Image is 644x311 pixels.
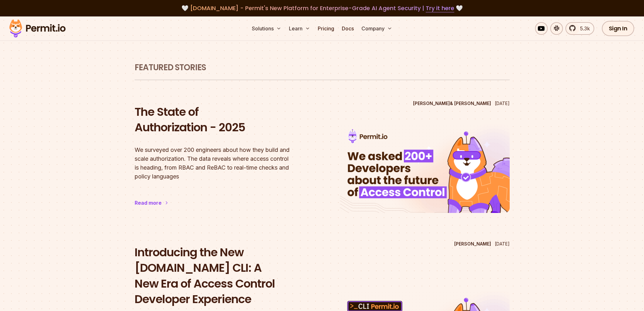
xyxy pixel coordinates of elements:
a: Sign In [602,21,634,36]
span: [DOMAIN_NAME] - Permit's New Platform for Enterprise-Grade AI Agent Security | [190,4,454,12]
a: 5.3k [565,22,594,35]
a: Try it here [426,4,454,12]
button: Learn [286,22,313,35]
h2: The State of Authorization - 2025 [135,104,304,135]
a: Pricing [315,22,337,35]
span: 5.3k [576,25,590,32]
a: The State of Authorization - 2025[PERSON_NAME]& [PERSON_NAME][DATE]The State of Authorization - 2... [135,98,510,226]
img: Permit logo [6,18,68,39]
p: [PERSON_NAME] & [PERSON_NAME] [413,100,491,107]
button: Company [359,22,395,35]
p: [PERSON_NAME] [454,241,491,247]
time: [DATE] [495,241,510,246]
p: We surveyed over 200 engineers about how they build and scale authorization. The data reveals whe... [135,146,304,181]
a: Docs [339,22,356,35]
h2: Introducing the New [DOMAIN_NAME] CLI: A New Era of Access Control Developer Experience [135,245,304,307]
h1: Featured Stories [135,62,510,73]
div: Read more [135,199,162,207]
button: Solutions [249,22,284,35]
div: 🤍 🤍 [15,4,629,13]
time: [DATE] [495,101,510,106]
img: The State of Authorization - 2025 [340,124,510,213]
